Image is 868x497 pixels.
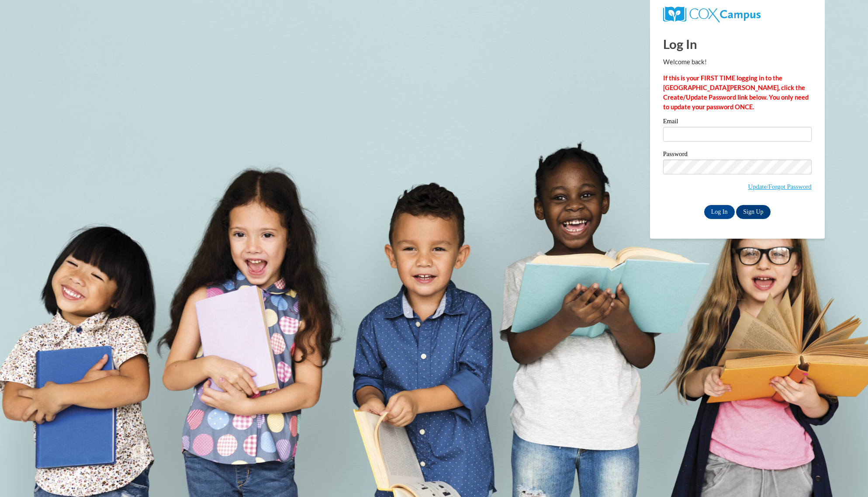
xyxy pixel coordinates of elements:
strong: If this is your FIRST TIME logging in to the [GEOGRAPHIC_DATA][PERSON_NAME], click the Create/Upd... [663,74,809,111]
input: Log In [704,205,735,219]
a: Sign Up [736,205,770,219]
a: Update/Forgot Password [748,183,812,190]
label: Email [663,118,812,127]
label: Password [663,151,812,160]
h1: Log In [663,35,812,53]
img: COX Campus [663,7,761,22]
p: Welcome back! [663,57,812,67]
a: COX Campus [663,10,761,17]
